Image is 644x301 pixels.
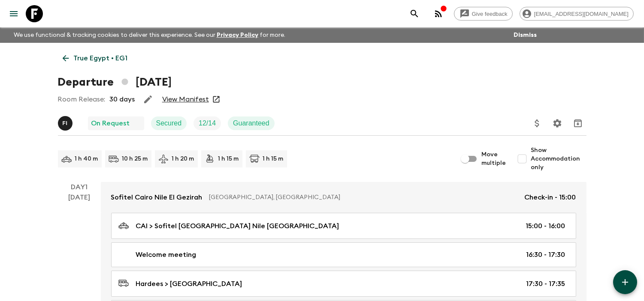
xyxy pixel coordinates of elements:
[406,5,423,22] button: search adventures
[525,192,576,203] p: Check-in - 15:00
[531,146,587,172] span: Show Accommodation only
[520,7,634,21] div: [EMAIL_ADDRESS][DOMAIN_NAME]
[136,221,339,231] p: CAI > Sofitel [GEOGRAPHIC_DATA] Nile [GEOGRAPHIC_DATA]
[454,7,513,21] a: Give feedback
[58,182,101,192] p: Day 1
[529,11,633,17] span: [EMAIL_ADDRESS][DOMAIN_NAME]
[482,150,507,167] span: Move multiple
[58,94,106,104] p: Room Release:
[111,192,203,203] p: Sofitel Cairo Nile El Gezirah
[526,250,565,260] p: 16:30 - 17:30
[233,118,269,128] p: Guaranteed
[569,115,587,132] button: Archive (Completed, Cancelled or Unsynced Departures only)
[156,118,182,128] p: Secured
[136,250,197,260] p: Welcome meeting
[74,53,128,63] p: True Egypt • EG1
[5,5,22,22] button: menu
[162,95,209,104] a: View Manifest
[217,32,258,38] a: Privacy Policy
[110,94,135,104] p: 30 days
[58,119,74,125] span: Faten Ibrahim
[58,50,133,67] a: True Egypt • EG1
[63,120,68,127] p: F I
[263,155,284,163] p: 1 h 15 m
[172,155,194,163] p: 1 h 20 m
[218,155,239,163] p: 1 h 15 m
[526,221,565,231] p: 15:00 - 16:00
[526,279,565,289] p: 17:30 - 17:35
[194,116,221,130] div: Trip Fill
[111,271,576,297] a: Hardees > [GEOGRAPHIC_DATA]17:30 - 17:35
[199,118,216,128] p: 12 / 14
[58,116,74,131] button: FI
[136,279,242,289] p: Hardees > [GEOGRAPHIC_DATA]
[111,242,576,267] a: Welcome meeting16:30 - 17:30
[151,116,187,130] div: Secured
[91,118,130,128] p: On Request
[122,155,148,163] p: 10 h 25 m
[101,182,587,213] a: Sofitel Cairo Nile El Gezirah[GEOGRAPHIC_DATA], [GEOGRAPHIC_DATA]Check-in - 15:00
[529,115,546,132] button: Update Price, Early Bird Discount and Costs
[111,213,576,239] a: CAI > Sofitel [GEOGRAPHIC_DATA] Nile [GEOGRAPHIC_DATA]15:00 - 16:00
[58,74,172,91] h1: Departure [DATE]
[75,155,98,163] p: 1 h 40 m
[467,11,512,17] span: Give feedback
[549,115,566,132] button: Settings
[10,27,289,43] p: We use functional & tracking cookies to deliver this experience. See our for more.
[511,29,539,41] button: Dismiss
[209,193,518,202] p: [GEOGRAPHIC_DATA], [GEOGRAPHIC_DATA]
